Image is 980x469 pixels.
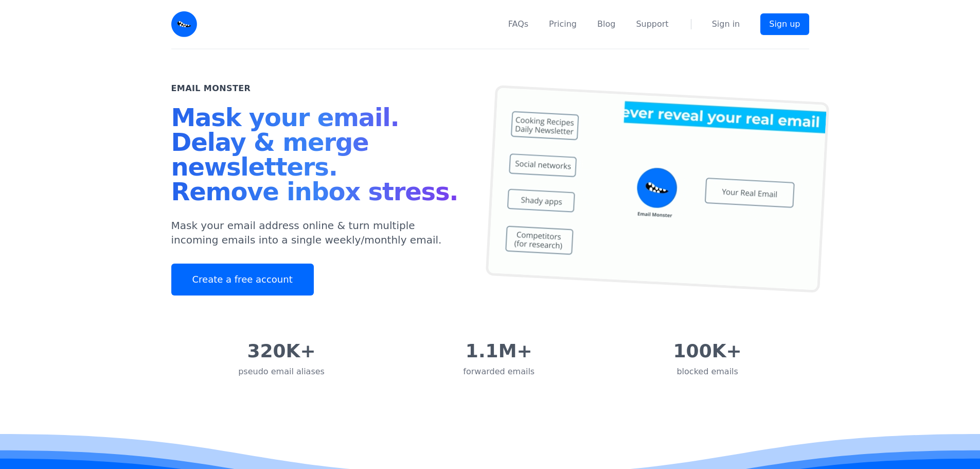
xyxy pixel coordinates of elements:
[171,218,466,247] p: Mask your email address online & turn multiple incoming emails into a single weekly/monthly email.
[171,105,466,208] h1: Mask your email. Delay & merge newsletters. Remove inbox stress.
[597,18,615,30] a: Blog
[508,18,528,30] a: FAQs
[673,341,742,361] div: 100K+
[238,341,325,361] div: 320K+
[238,366,325,378] div: pseudo email aliases
[485,85,829,293] img: temp mail, free temporary mail, Temporary Email
[673,366,742,378] div: blocked emails
[549,18,577,30] a: Pricing
[463,366,534,378] div: forwarded emails
[171,11,197,37] img: Email Monster
[463,341,534,361] div: 1.1M+
[171,264,314,296] a: Create a free account
[760,13,809,35] a: Sign up
[636,18,668,30] a: Support
[712,18,740,30] a: Sign in
[171,82,251,95] h2: Email Monster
